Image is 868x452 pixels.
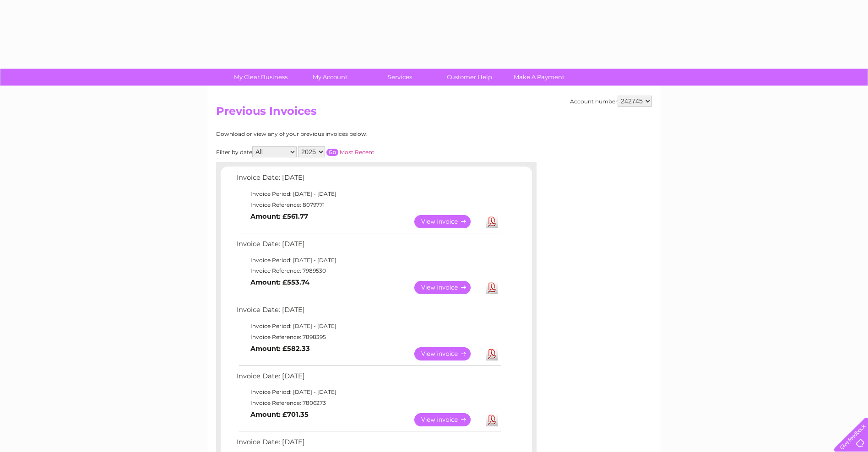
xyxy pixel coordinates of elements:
b: Amount: £582.33 [250,344,310,353]
b: Amount: £561.77 [250,212,308,221]
td: Invoice Date: [DATE] [234,304,502,321]
td: Invoice Reference: 7989530 [234,265,502,276]
td: Invoice Period: [DATE] - [DATE] [234,255,502,266]
div: Download or view any of your previous invoices below. [216,131,456,137]
td: Invoice Date: [DATE] [234,370,502,387]
a: Customer Help [432,69,507,86]
a: View [414,281,482,294]
a: Most Recent [340,149,374,156]
td: Invoice Date: [DATE] [234,238,502,255]
td: Invoice Reference: 7806273 [234,398,502,409]
b: Amount: £553.74 [250,278,309,286]
a: My Clear Business [223,69,298,86]
td: Invoice Period: [DATE] - [DATE] [234,188,502,199]
div: Account number [570,96,652,107]
td: Invoice Period: [DATE] - [DATE] [234,387,502,398]
a: View [414,215,482,228]
a: My Account [293,69,368,86]
a: Download [486,281,498,294]
a: Download [486,413,498,426]
td: Invoice Period: [DATE] - [DATE] [234,321,502,332]
a: View [414,413,482,426]
td: Invoice Reference: 8079771 [234,199,502,210]
td: Invoice Reference: 7898395 [234,332,502,343]
a: Make A Payment [501,69,577,86]
a: View [414,347,482,361]
div: Filter by date [216,146,456,157]
h2: Previous Invoices [216,105,652,122]
a: Download [486,347,498,361]
b: Amount: £701.35 [250,410,309,419]
a: Services [362,69,438,86]
a: Download [486,215,498,228]
td: Invoice Date: [DATE] [234,172,502,188]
